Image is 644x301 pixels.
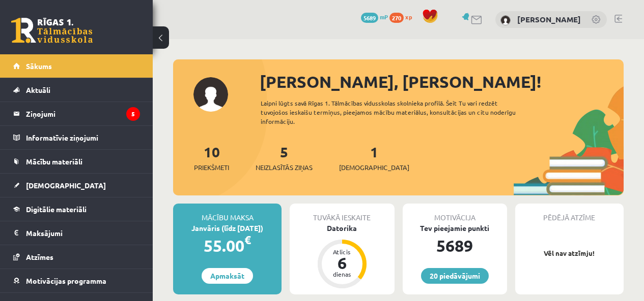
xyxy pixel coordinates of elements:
[13,221,140,245] a: Maksājumi
[26,85,50,94] span: Aktuāli
[290,223,394,290] a: Datorika Atlicis 6 dienas
[389,13,417,21] a: 270 xp
[173,204,282,223] div: Mācību maksa
[500,15,511,25] img: Ardis Slakteris
[327,249,357,255] div: Atlicis
[256,143,313,173] a: 5Neizlasītās ziņas
[327,271,357,277] div: dienas
[339,143,409,173] a: 1[DEMOGRAPHIC_DATA]
[13,78,140,102] a: Aktuāli
[13,126,140,149] a: Informatīvie ziņojumi
[339,162,409,173] span: [DEMOGRAPHIC_DATA]
[26,102,140,125] legend: Ziņojumi
[26,157,82,166] span: Mācību materiāli
[421,268,489,284] a: 20 piedāvājumi
[26,181,106,190] span: [DEMOGRAPHIC_DATA]
[126,107,140,121] i: 5
[26,221,140,245] legend: Maksājumi
[11,18,93,43] a: Rīgas 1. Tālmācības vidusskola
[202,268,253,284] a: Apmaksāt
[405,13,412,21] span: xp
[517,14,581,24] a: [PERSON_NAME]
[403,223,507,233] div: Tev pieejamie punkti
[290,223,394,233] div: Datorika
[13,269,140,292] a: Motivācijas programma
[26,252,53,261] span: Atzīmes
[389,13,404,23] span: 270
[26,61,52,71] span: Sākums
[13,54,140,78] a: Sākums
[173,233,282,258] div: 55.00
[13,174,140,197] a: [DEMOGRAPHIC_DATA]
[520,248,619,258] p: Vēl nav atzīmju!
[403,233,507,258] div: 5689
[26,276,106,285] span: Motivācijas programma
[403,204,507,223] div: Motivācija
[260,70,624,94] div: [PERSON_NAME], [PERSON_NAME]!
[173,223,282,233] div: Janvāris (līdz [DATE])
[515,204,624,223] div: Pēdējā atzīme
[361,13,388,21] a: 5689 mP
[380,13,388,21] span: mP
[361,13,378,23] span: 5689
[261,98,531,126] div: Laipni lūgts savā Rīgas 1. Tālmācības vidusskolas skolnieka profilā. Šeit Tu vari redzēt tuvojošo...
[327,255,357,271] div: 6
[26,126,140,149] legend: Informatīvie ziņojumi
[13,197,140,221] a: Digitālie materiāli
[26,205,87,214] span: Digitālie materiāli
[13,150,140,173] a: Mācību materiāli
[256,162,313,173] span: Neizlasītās ziņas
[194,143,229,173] a: 10Priekšmeti
[13,102,140,125] a: Ziņojumi5
[244,232,251,247] span: €
[290,204,394,223] div: Tuvākā ieskaite
[194,162,229,173] span: Priekšmeti
[13,245,140,269] a: Atzīmes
